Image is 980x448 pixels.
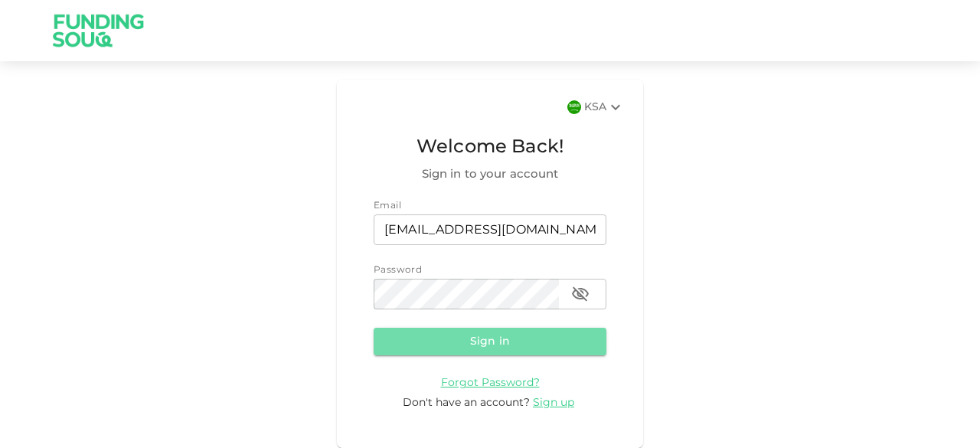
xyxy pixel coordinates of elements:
span: Sign up [533,397,574,408]
span: Sign in to your account [374,165,606,184]
img: flag-sa.b9a346574cdc8950dd34b50780441f57.svg [567,100,581,114]
div: KSA [584,98,625,116]
span: Welcome Back! [374,133,606,162]
button: Sign in [374,328,606,355]
span: Email [374,201,401,211]
span: Password [374,266,422,275]
span: Don't have an account? [403,397,530,408]
span: Forgot Password? [441,378,540,388]
input: email [374,214,606,245]
a: Forgot Password? [441,377,540,388]
input: password [374,279,559,309]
